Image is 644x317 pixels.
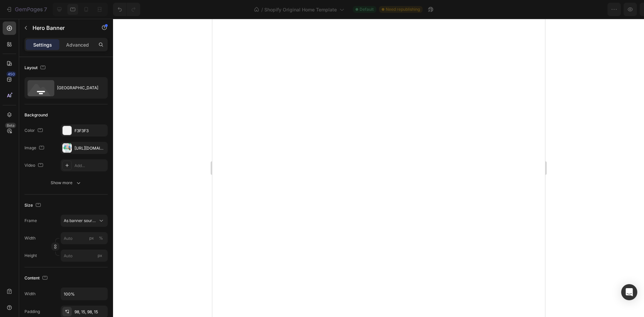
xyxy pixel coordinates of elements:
[89,235,94,241] div: px
[24,274,49,283] div: Content
[24,235,36,241] label: Width
[24,201,42,210] div: Size
[24,291,36,297] div: Width
[98,253,102,258] span: px
[74,163,106,169] div: Add...
[74,128,106,134] div: F3F3F3
[6,71,16,77] div: 450
[24,309,40,315] div: Padding
[24,177,108,189] button: Show more
[580,7,591,12] span: Save
[24,218,37,224] label: Frame
[24,144,46,153] div: Image
[74,145,106,151] div: [URL][DOMAIN_NAME]
[61,215,108,227] button: As banner source
[88,234,96,242] button: %
[605,6,622,13] div: Publish
[599,3,628,16] button: Publish
[44,5,47,13] p: 7
[66,41,89,48] p: Advanced
[97,234,105,242] button: px
[621,284,637,300] div: Open Intercom Messenger
[575,3,597,16] button: Save
[99,235,103,241] div: %
[261,6,263,13] span: /
[24,126,44,135] div: Color
[3,3,50,16] button: 7
[24,253,37,259] label: Height
[386,6,420,12] span: Need republishing
[212,19,545,317] iframe: Design area
[61,232,108,244] input: px%
[74,309,106,315] div: 98, 15, 98, 15
[24,112,48,118] div: Background
[33,41,52,48] p: Settings
[360,6,374,12] span: Default
[24,63,47,72] div: Layout
[5,123,16,128] div: Beta
[61,288,107,300] input: Auto
[61,250,108,262] input: px
[57,80,98,96] div: [GEOGRAPHIC_DATA]
[24,161,45,170] div: Video
[33,24,90,32] p: Hero Banner
[51,179,82,186] div: Show more
[264,6,337,13] span: Shopify Original Home Template
[64,218,97,224] span: As banner source
[113,3,140,16] div: Undo/Redo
